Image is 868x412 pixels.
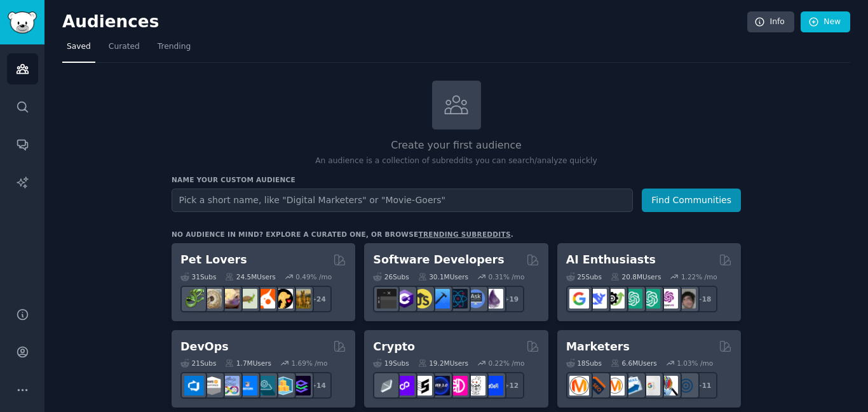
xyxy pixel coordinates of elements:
[677,359,713,368] div: 1.03 % /mo
[184,289,204,309] img: herpetology
[153,37,195,63] a: Trending
[225,359,271,368] div: 1.7M Users
[225,272,275,281] div: 24.5M Users
[466,376,485,395] img: CryptoNews
[180,339,229,355] h2: DevOps
[377,289,397,309] img: software
[658,376,678,395] img: MarketingResearch
[623,376,642,395] img: Emailmarketing
[641,376,660,395] img: googleads
[448,376,468,395] img: defiblockchain
[109,41,140,53] span: Curated
[220,376,240,395] img: Docker_DevOps
[448,289,468,309] img: reactnative
[291,289,311,309] img: dogbreed
[642,189,741,212] button: Find Communities
[587,376,607,395] img: bigseo
[498,372,524,399] div: + 12
[172,189,633,212] input: Pick a short name, like "Digital Marketers" or "Movie-Goers"
[611,272,661,281] div: 20.8M Users
[691,372,717,399] div: + 11
[373,272,409,281] div: 26 Sub s
[658,289,678,309] img: OpenAIDev
[430,376,450,395] img: web3
[373,339,415,355] h2: Crypto
[291,376,311,395] img: PlatformEngineers
[801,11,850,33] a: New
[158,41,191,53] span: Trending
[566,272,602,281] div: 25 Sub s
[676,289,696,309] img: ArtificalIntelligence
[418,272,468,281] div: 30.1M Users
[238,289,257,309] img: turtle
[273,289,293,309] img: PetAdvice
[238,376,257,395] img: DevOpsLinks
[418,359,468,368] div: 19.2M Users
[395,376,414,395] img: 0xPolygon
[641,289,660,309] img: chatgpt_prompts_
[430,289,450,309] img: iOSProgramming
[566,359,602,368] div: 18 Sub s
[184,376,204,395] img: azuredevops
[8,11,37,34] img: GummySearch logo
[498,286,524,312] div: + 19
[676,376,696,395] img: OnlineMarketing
[747,11,794,33] a: Info
[566,339,630,355] h2: Marketers
[681,272,717,281] div: 1.22 % /mo
[412,376,432,395] img: ethstaker
[305,286,332,312] div: + 24
[484,376,503,395] img: defi_
[273,376,293,395] img: aws_cdk
[172,230,513,239] div: No audience in mind? Explore a curated one, or browse .
[489,359,525,368] div: 0.22 % /mo
[305,372,332,399] div: + 14
[220,289,240,309] img: leopardgeckos
[377,376,397,395] img: ethfinance
[172,175,741,184] h3: Name your custom audience
[202,289,222,309] img: ballpython
[172,156,741,167] p: An audience is a collection of subreddits you can search/analyze quickly
[373,252,504,268] h2: Software Developers
[623,289,642,309] img: chatgpt_promptDesign
[611,359,657,368] div: 6.6M Users
[691,286,717,312] div: + 18
[202,376,222,395] img: AWS_Certified_Experts
[412,289,432,309] img: learnjavascript
[569,289,589,309] img: GoogleGeminiAI
[373,359,409,368] div: 19 Sub s
[104,37,144,63] a: Curated
[62,12,747,32] h2: Audiences
[605,376,625,395] img: AskMarketing
[569,376,589,395] img: content_marketing
[605,289,625,309] img: AItoolsCatalog
[295,272,332,281] div: 0.49 % /mo
[172,138,741,154] h2: Create your first audience
[67,41,91,53] span: Saved
[418,230,510,238] a: trending subreddits
[255,376,275,395] img: platformengineering
[255,289,275,309] img: cockatiel
[489,272,525,281] div: 0.31 % /mo
[180,359,216,368] div: 21 Sub s
[292,359,328,368] div: 1.69 % /mo
[62,37,95,63] a: Saved
[484,289,503,309] img: elixir
[395,289,414,309] img: csharp
[466,289,485,309] img: AskComputerScience
[180,272,216,281] div: 31 Sub s
[180,252,247,268] h2: Pet Lovers
[566,252,656,268] h2: AI Enthusiasts
[587,289,607,309] img: DeepSeek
